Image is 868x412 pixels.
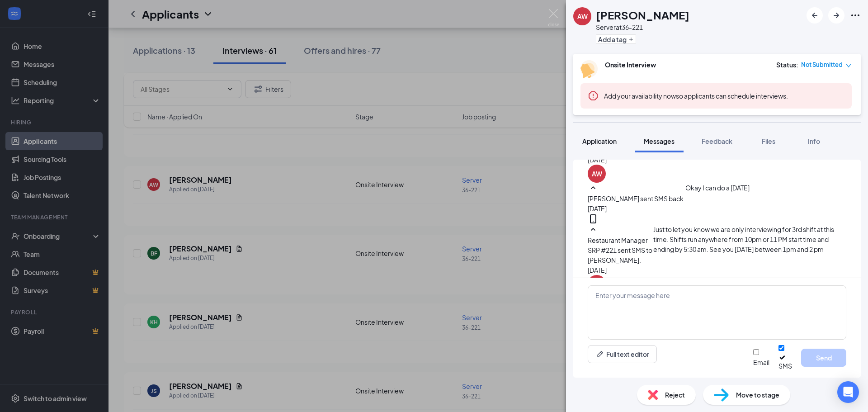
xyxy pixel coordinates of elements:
span: Reject [665,390,685,400]
span: Restaurant Manager SRP #221 sent SMS to [PERSON_NAME]. [588,236,652,264]
svg: Pen [595,350,604,359]
span: Move to stage [736,390,779,400]
span: [DATE] [588,155,607,165]
div: AW [577,12,588,21]
button: ArrowRight [828,7,844,24]
span: Not Submitted [801,60,843,69]
svg: Ellipses [850,10,861,21]
button: Full text editorPen [588,345,657,363]
span: [DATE] [588,204,607,213]
h1: [PERSON_NAME] [596,7,689,23]
span: down [845,62,852,69]
button: Add your availability now [604,91,676,100]
svg: MobileSms [588,213,599,224]
svg: ArrowLeftNew [809,10,820,21]
span: Messages [644,137,675,145]
div: Open Intercom Messenger [837,381,859,403]
svg: Error [588,90,599,101]
span: Files [762,137,775,145]
input: SMS [778,345,784,351]
button: PlusAdd a tag [596,34,636,44]
span: Feedback [702,137,732,145]
button: Send [801,349,846,367]
button: ArrowLeftNew [807,7,823,24]
svg: SmallChevronUp [588,183,599,194]
span: so applicants can schedule interviews. [604,92,788,100]
span: [DATE] [588,265,607,275]
div: Status : [776,60,798,69]
div: AW [592,169,602,178]
input: Email [753,349,759,355]
div: Email [753,358,769,367]
b: Onsite Interview [605,61,656,69]
svg: ArrowRight [831,10,842,21]
svg: Checkmark [778,354,786,361]
span: Okay I can do a [DATE] [685,184,750,192]
svg: Plus [628,37,634,42]
span: Just to let you know we are only interviewing for 3rd shift at this time. Shifts run anywhere fro... [653,225,834,253]
svg: SmallChevronUp [588,224,599,235]
span: Application [582,137,617,145]
div: SMS [778,361,792,370]
div: Server at 36-221 [596,23,689,32]
span: [PERSON_NAME] sent SMS back. [588,194,685,203]
span: Info [808,137,820,145]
